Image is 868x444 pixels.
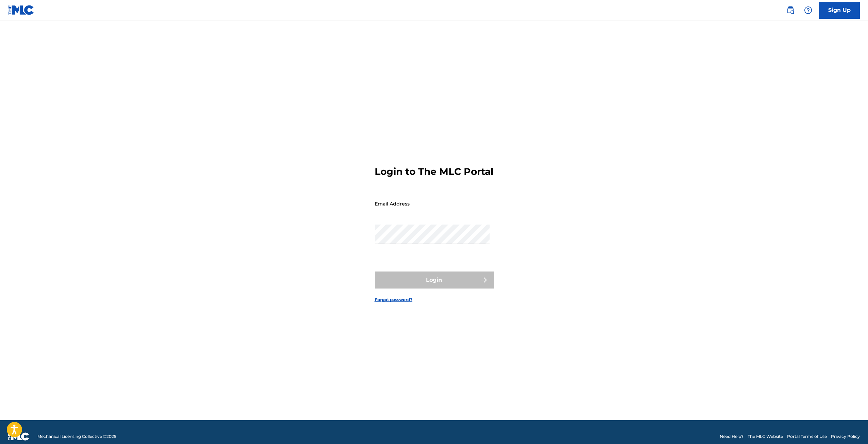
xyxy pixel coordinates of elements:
a: Public Search [784,3,797,17]
a: Privacy Policy [831,433,860,440]
a: Forgot password? [375,297,412,303]
img: logo [8,432,29,441]
img: MLC Logo [8,5,34,15]
img: help [804,6,812,14]
img: search [786,6,795,14]
h3: Login to The MLC Portal [375,166,493,178]
a: Need Help? [720,433,744,440]
div: Help [801,3,815,17]
a: Sign Up [819,2,860,19]
a: Portal Terms of Use [787,433,827,440]
span: Mechanical Licensing Collective © 2025 [37,433,116,440]
a: The MLC Website [748,433,783,440]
